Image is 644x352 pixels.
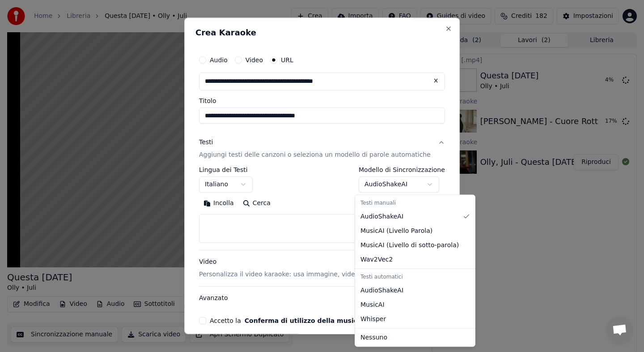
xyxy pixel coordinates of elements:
[357,270,473,283] div: Testi automatici
[360,286,403,295] span: AudioShakeAI
[360,333,387,342] span: Nessuno
[360,255,393,264] span: Wav2Vec2
[360,300,385,309] span: MusicAI
[360,226,432,235] span: MusicAI ( Livello Parola )
[360,314,386,323] span: Whisper
[357,197,473,210] div: Testi manuali
[360,212,403,221] span: AudioShakeAI
[360,240,459,249] span: MusicAI ( Livello di sotto-parola )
